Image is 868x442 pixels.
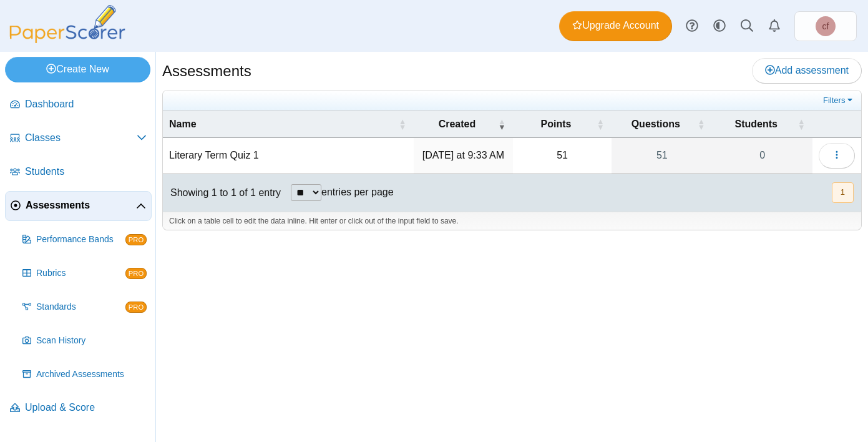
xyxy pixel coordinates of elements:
a: Performance Bands PRO [17,225,152,255]
span: Created [439,119,476,129]
nav: pagination [831,182,854,203]
a: Upgrade Account [559,11,672,41]
span: Students : Activate to sort [797,111,805,137]
a: chrystal fanelli [794,11,857,41]
div: Showing 1 to 1 of 1 entry [163,174,281,212]
span: Performance Bands [36,233,125,246]
a: Scan History [17,326,152,356]
a: 0 [713,138,812,173]
div: Click on a table cell to edit the data inline. Hit enter or click out of the input field to save. [163,212,861,230]
span: PRO [125,234,147,245]
span: Questions [631,119,680,129]
span: Add assessment [765,65,849,76]
span: Standards [36,301,125,313]
a: PaperScorer [5,34,130,45]
a: Dashboard [5,90,152,120]
a: Students [5,157,152,187]
a: Assessments [5,191,152,221]
span: PRO [125,302,147,313]
span: Questions : Activate to sort [698,111,705,137]
span: Upload & Score [25,401,147,415]
a: Add assessment [752,58,862,83]
span: Archived Assessments [36,368,147,381]
span: Name : Activate to sort [399,111,406,137]
label: entries per page [321,187,394,197]
h1: Assessments [162,61,251,82]
span: Points : Activate to sort [597,111,604,137]
img: PaperScorer [5,5,130,43]
span: Name [169,119,197,129]
span: Students [25,165,147,179]
a: Standards PRO [17,292,152,322]
span: Scan History [36,335,147,347]
time: Sep 3, 2025 at 9:33 AM [422,150,504,160]
a: Rubrics PRO [17,258,152,288]
td: Literary Term Quiz 1 [163,138,414,174]
a: Archived Assessments [17,360,152,390]
button: 1 [832,182,854,203]
td: 51 [513,138,612,174]
span: chrystal fanelli [816,16,836,36]
a: Classes [5,124,152,154]
a: Create New [5,57,150,82]
a: Alerts [761,12,788,40]
span: Students [735,119,778,129]
span: Assessments [26,199,136,212]
span: Rubrics [36,267,125,280]
a: Upload & Score [5,393,152,423]
span: chrystal fanelli [822,22,829,31]
span: Upgrade Account [572,19,659,32]
span: Dashboard [25,97,147,111]
a: 51 [612,138,713,173]
span: PRO [125,268,147,279]
a: Filters [820,94,858,107]
span: Created : Activate to remove sorting [498,111,505,137]
span: Points [541,119,572,129]
span: Classes [25,131,137,145]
